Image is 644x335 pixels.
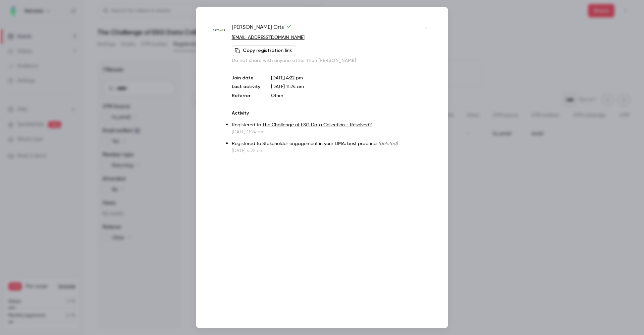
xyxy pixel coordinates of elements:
p: Registered to [232,122,431,129]
span: Stakeholder engagement in your DMA: best practices [262,141,378,146]
p: [DATE] 4:22 pm [271,75,431,81]
span: [DATE] 11:24 am [271,84,304,89]
a: [EMAIL_ADDRESS][DOMAIN_NAME] [232,35,305,40]
img: astanor.com [213,24,225,37]
button: Copy registration link [232,45,296,56]
p: Last activity [232,83,260,90]
p: Do not share with anyone other than [PERSON_NAME] [232,57,431,64]
span: [PERSON_NAME] Orts [232,23,292,34]
span: (deleted) [378,141,398,146]
p: Registered to [232,140,431,147]
p: Join date [232,75,260,81]
p: Activity [232,110,431,117]
a: The Challenge of ESG Data Collection - Resolved? [262,123,372,127]
p: [DATE] 11:24 am [232,129,431,135]
p: Other [271,92,431,99]
p: [DATE] 4:22 pm [232,147,431,154]
p: Referrer [232,92,260,99]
